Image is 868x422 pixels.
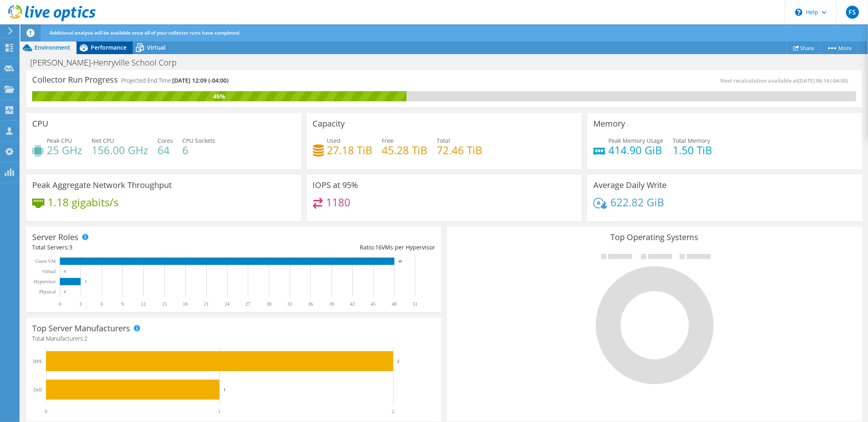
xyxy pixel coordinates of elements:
[92,146,148,155] h4: 156.00 GHz
[101,301,103,307] text: 6
[32,181,172,190] h3: Peak Aggregate Network Throughput
[69,243,72,251] span: 3
[218,409,221,414] text: 1
[350,301,355,307] text: 42
[32,243,234,252] div: Total Servers:
[673,137,710,144] span: Total Memory
[48,198,118,207] h4: 1.18 gigabits/s
[84,335,87,342] span: 2
[787,42,820,54] a: Share
[141,301,146,307] text: 12
[267,301,271,307] text: 30
[397,359,400,363] text: 2
[382,146,428,155] h4: 45.28 TiB
[85,280,87,284] text: 3
[147,44,166,51] span: Virtual
[32,334,435,343] h4: Total Manufacturers:
[225,301,230,307] text: 24
[375,243,382,251] span: 16
[382,137,394,144] span: Free
[846,6,859,19] span: FS
[610,198,664,207] h4: 622.82 GiB
[608,137,663,144] span: Peak Memory Usage
[172,77,228,84] span: [DATE] 12:09 (-04:00)
[287,301,292,307] text: 33
[327,137,341,144] span: Used
[32,92,407,101] div: 45%
[64,290,66,294] text: 0
[593,181,667,190] h3: Average Daily Write
[42,269,56,274] text: Virtual
[437,146,483,155] h4: 72.46 TiB
[223,387,226,392] text: 1
[121,301,124,307] text: 9
[32,324,130,333] h3: Top Server Manufacturers
[121,76,228,85] h4: Projected End Time:
[392,301,397,307] text: 48
[608,146,663,155] h4: 414.90 GiB
[245,301,250,307] text: 27
[204,301,209,307] text: 21
[33,387,42,393] text: Dell
[79,301,82,307] text: 3
[34,279,56,284] text: Hypervisor
[45,409,47,414] text: 0
[50,29,240,36] span: Additional analysis will be available once all of your collector runs have completed.
[720,77,852,84] span: Next recalculation available at
[35,258,56,264] text: Guest VM
[162,301,167,307] text: 15
[234,243,435,252] div: Ratio: VMs per Hypervisor
[327,146,373,155] h4: 27.18 TiB
[32,119,48,128] h3: CPU
[413,301,418,307] text: 51
[437,137,450,144] span: Total
[157,146,173,155] h4: 64
[33,359,42,364] text: HPE
[183,301,188,307] text: 18
[329,301,334,307] text: 39
[35,44,70,51] span: Environment
[64,269,66,273] text: 0
[308,301,313,307] text: 36
[92,137,114,144] span: Net CPU
[182,146,215,155] h4: 6
[47,137,72,144] span: Peak CPU
[326,198,350,207] h4: 1180
[182,137,215,144] span: CPU Sockets
[593,119,625,128] h3: Memory
[673,146,712,155] h4: 1.50 TiB
[453,233,856,242] h3: Top Operating Systems
[798,77,848,84] span: [DATE] 06:14 (-04:00)
[32,233,79,242] h3: Server Roles
[795,9,802,16] svg: \n
[820,42,858,54] a: More
[47,146,82,155] h4: 25 GHz
[26,58,189,67] h1: [PERSON_NAME]-Henryville School Corp
[91,44,127,51] span: Performance
[59,301,61,307] text: 0
[398,259,402,263] text: 48
[392,409,394,414] text: 2
[371,301,376,307] text: 45
[313,181,359,190] h3: IOPS at 95%
[157,137,173,144] span: Cores
[39,289,56,295] text: Physical
[313,119,345,128] h3: Capacity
